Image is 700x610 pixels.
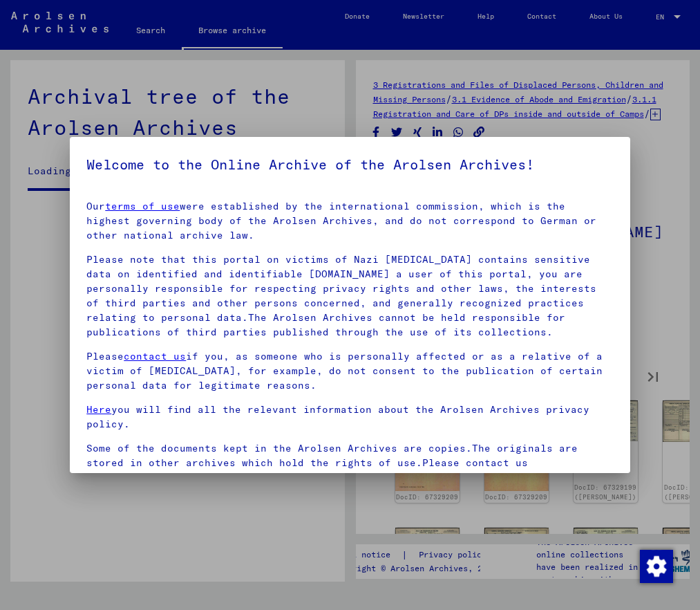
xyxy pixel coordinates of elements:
[86,403,111,416] a: Here
[86,252,613,340] p: Please note that this portal on victims of Nazi [MEDICAL_DATA] contains sensitive data on identif...
[86,199,613,243] p: Our were established by the international commission, which is the highest governing body of the ...
[86,403,613,432] p: you will find all the relevant information about the Arolsen Archives privacy policy.
[640,550,673,583] img: Change consent
[105,200,180,212] a: terms of use
[86,441,613,499] p: Some of the documents kept in the Arolsen Archives are copies.The originals are stored in other a...
[86,349,613,393] p: Please if you, as someone who is personally affected or as a relative of a victim of [MEDICAL_DAT...
[99,471,273,483] a: [EMAIL_ADDRESS][DOMAIN_NAME]
[86,154,613,176] h5: Welcome to the Online Archive of the Arolsen Archives!
[124,350,186,362] a: contact us
[639,549,672,582] div: Change consent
